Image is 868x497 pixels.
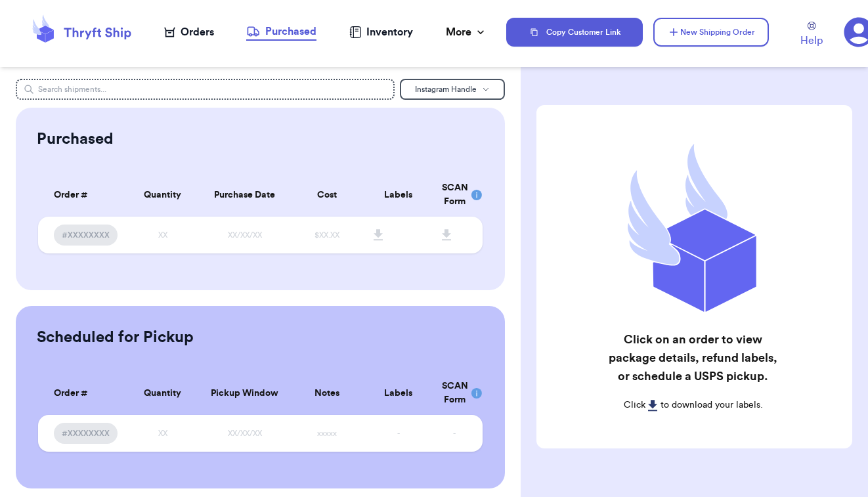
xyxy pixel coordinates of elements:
span: XX [158,429,167,437]
span: $XX.XX [315,231,339,239]
th: Order # [38,173,127,217]
th: Notes [292,372,362,415]
a: Inventory [349,24,413,40]
th: Order # [38,372,127,415]
input: Search shipments... [16,79,395,100]
div: SCAN Form [442,181,467,209]
span: XX/XX/XX [228,429,262,437]
th: Pickup Window [198,372,292,415]
th: Labels [362,173,433,217]
button: Copy Customer Link [506,18,643,47]
span: xxxxx [317,429,337,437]
h2: Purchased [37,129,114,150]
span: Help [800,33,823,49]
span: #XXXXXXXX [62,428,110,439]
p: Click to download your labels. [605,399,781,412]
div: SCAN Form [442,379,467,407]
th: Labels [362,372,433,415]
div: Purchased [246,24,316,39]
div: More [446,24,487,40]
a: Orders [164,24,214,40]
span: - [397,429,400,437]
h2: Scheduled for Pickup [37,327,194,348]
span: #XXXXXXXX [62,230,110,240]
a: Help [800,22,823,49]
span: - [453,429,456,437]
th: Quantity [127,173,198,217]
span: Instagram Handle [415,85,477,93]
span: XX/XX/XX [228,231,262,239]
th: Purchase Date [198,173,292,217]
th: Cost [292,173,362,217]
h2: Click on an order to view package details, refund labels, or schedule a USPS pickup. [605,330,781,385]
button: Instagram Handle [400,79,505,100]
button: New Shipping Order [653,18,769,47]
th: Quantity [127,372,198,415]
span: XX [158,231,167,239]
a: Purchased [246,24,316,41]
